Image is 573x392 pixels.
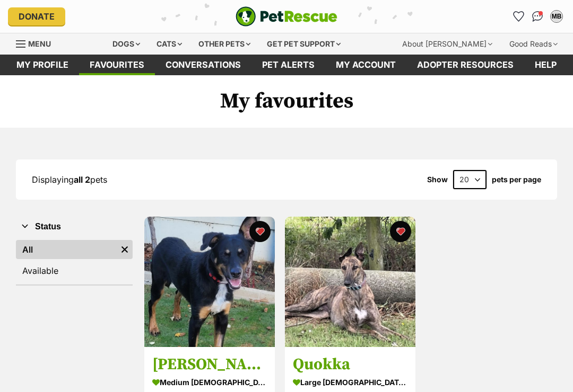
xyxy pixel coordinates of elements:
img: logo-e224e6f780fb5917bec1dbf3a21bbac754714ae5b6737aabdf751b685950b380.svg [236,6,337,26]
ul: Account quick links [510,8,565,25]
div: Other pets [191,33,258,55]
img: chat-41dd97257d64d25036548639549fe6c8038ab92f7586957e7f3b1b290dea8141.svg [532,11,543,22]
img: Nixon [144,217,275,347]
div: Dogs [105,33,147,55]
span: Displaying pets [32,174,107,185]
button: Status [16,220,133,234]
div: Get pet support [259,33,348,55]
label: pets per page [492,175,541,184]
a: conversations [155,55,251,75]
a: Available [16,261,133,280]
a: Remove filter [117,240,133,259]
div: medium [DEMOGRAPHIC_DATA] Dog [152,375,267,390]
div: About [PERSON_NAME] [395,33,500,55]
a: Favourites [510,8,527,25]
a: Conversations [529,8,546,25]
a: Menu [16,33,58,52]
a: Adopter resources [406,55,524,75]
div: Cats [149,33,189,55]
span: Show [427,175,448,184]
span: Menu [28,39,51,48]
a: Pet alerts [251,55,325,75]
a: Donate [8,7,65,25]
div: Status [16,238,133,284]
h3: [PERSON_NAME] [152,355,267,375]
a: PetRescue [236,6,337,26]
div: large [DEMOGRAPHIC_DATA] Dog [293,375,407,390]
a: All [16,240,117,259]
button: favourite [249,221,271,242]
button: favourite [390,221,411,242]
a: Favourites [79,55,155,75]
h3: Quokka [293,355,407,375]
div: Good Reads [502,33,565,55]
a: Help [524,55,567,75]
strong: all 2 [74,174,90,185]
a: My profile [6,55,79,75]
img: Quokka [285,217,415,347]
div: MB [551,11,562,22]
a: My account [325,55,406,75]
button: My account [548,8,565,25]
